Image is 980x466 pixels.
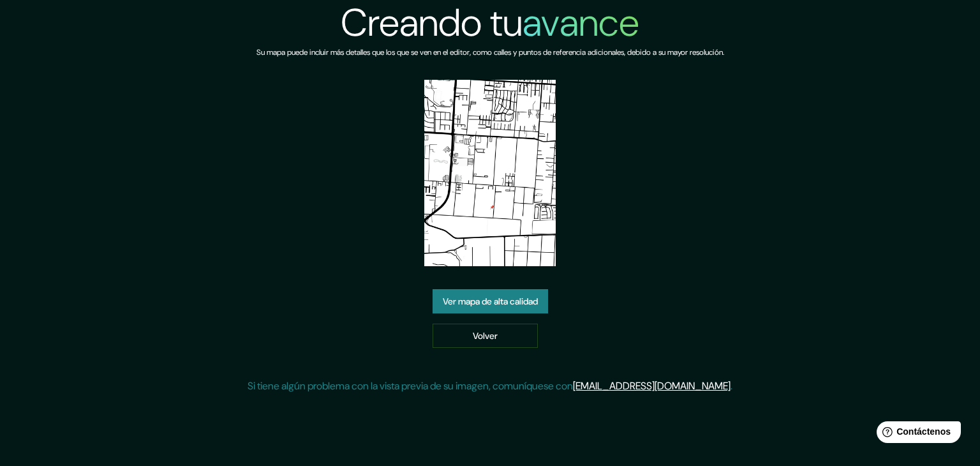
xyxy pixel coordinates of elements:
iframe: Lanzador de widgets de ayuda [866,416,966,452]
img: vista previa del mapa creado [424,80,556,266]
a: [EMAIL_ADDRESS][DOMAIN_NAME] [573,379,731,393]
font: Volver [473,330,498,342]
a: Volver [433,324,538,348]
font: Si tiene algún problema con la vista previa de su imagen, comuníquese con [248,379,573,393]
font: . [731,379,732,393]
a: Ver mapa de alta calidad [433,289,548,313]
font: Su mapa puede incluir más detalles que los que se ven en el editor, como calles y puntos de refer... [256,47,724,57]
font: Ver mapa de alta calidad [443,296,538,307]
